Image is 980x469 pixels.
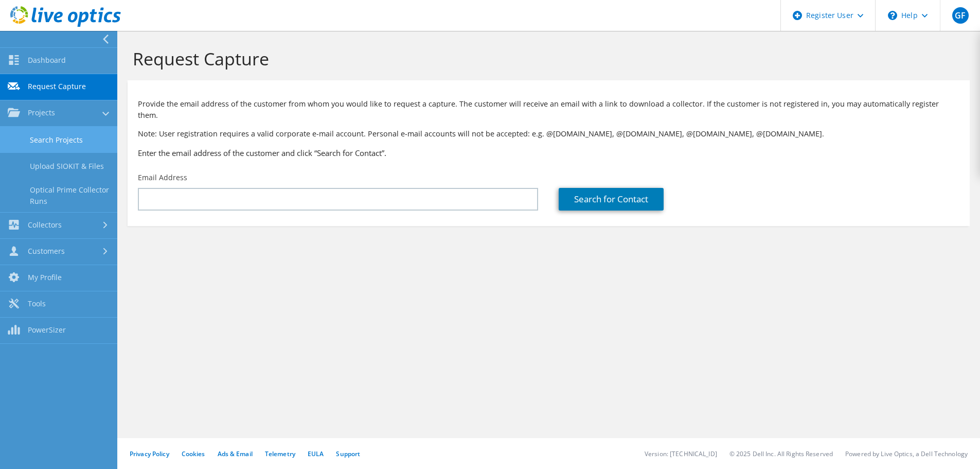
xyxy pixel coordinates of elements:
[336,449,360,458] a: Support
[559,188,664,211] a: Search for Contact
[182,449,205,458] a: Cookies
[218,449,253,458] a: Ads & Email
[138,172,187,183] label: Email Address
[133,48,959,70] h1: Request Capture
[265,449,295,458] a: Telemetry
[845,449,968,458] li: Powered by Live Optics, a Dell Technology
[138,128,959,140] p: Note: User registration requires a valid corporate e-mail account. Personal e-mail accounts will ...
[645,449,717,458] li: Version: [TECHNICAL_ID]
[130,449,169,458] a: Privacy Policy
[888,11,897,20] svg: \n
[138,147,959,159] h3: Enter the email address of the customer and click “Search for Contact”.
[952,7,969,24] span: GF
[308,449,324,458] a: EULA
[729,449,833,458] li: © 2025 Dell Inc. All Rights Reserved
[138,98,959,121] p: Provide the email address of the customer from whom you would like to request a capture. The cust...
